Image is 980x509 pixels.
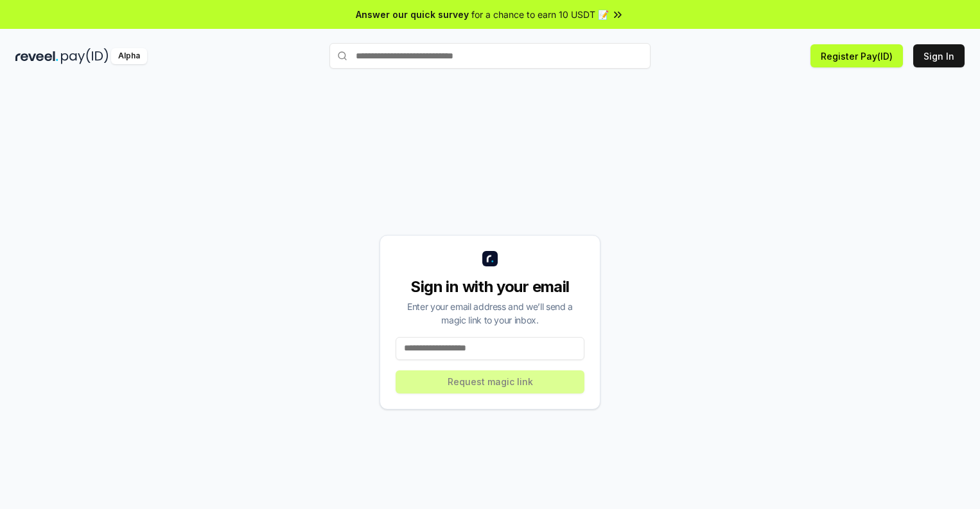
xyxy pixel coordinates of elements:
span: Answer our quick survey [356,8,469,21]
div: Enter your email address and we’ll send a magic link to your inbox. [396,300,584,327]
span: for a chance to earn 10 USDT 📝 [471,8,609,21]
button: Sign In [913,44,965,67]
img: pay_id [61,48,109,64]
div: Sign in with your email [396,277,584,297]
button: Register Pay(ID) [810,44,903,67]
img: logo_small [482,251,498,266]
div: Alpha [111,48,147,64]
img: reveel_dark [15,48,58,64]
